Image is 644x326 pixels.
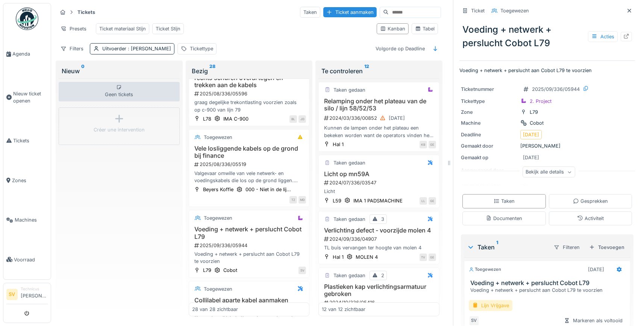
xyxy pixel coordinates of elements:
[461,142,633,149] div: [PERSON_NAME]
[333,254,344,261] div: Hal 1
[62,66,177,75] div: Nieuw
[323,179,436,186] div: 2024/07/336/03547
[322,244,436,251] div: TL buis vervangen ter hoogte van molen 4
[3,74,51,121] a: Nieuw ticket openen
[381,272,384,279] div: 2
[459,67,635,74] p: Voeding + netwerk + perslucht aan Cobot L79 te voorzien
[470,287,627,294] div: Voeding + netwerk + perslucht aan Cobot L79 te voorzien
[223,267,237,274] div: Cobot
[245,186,291,193] div: 000 - Niet in de lij...
[299,115,306,123] div: JD
[190,45,213,52] div: Tickettype
[380,25,405,32] div: Kanban
[6,289,18,300] li: SV
[192,226,306,240] h3: Voeding + netwerk + perslucht Cobot L79
[486,215,522,222] div: Documenten
[15,216,48,223] span: Machines
[429,141,436,148] div: GE
[550,242,583,253] div: Filteren
[194,242,306,249] div: 2025/09/336/05944
[323,299,436,306] div: 2024/10/336/05416
[209,66,215,75] sup: 28
[94,126,145,133] div: Créer une intervention
[469,315,479,326] div: SV
[192,297,306,304] h3: Collilabel aparte kabel aanmaken
[192,99,306,113] div: graag degelijke trekontlasting voorzien zoals op c-900 van lijn 79
[461,154,517,161] div: Gemaakt op
[3,160,51,200] a: Zones
[57,23,90,34] div: Presets
[588,266,604,273] div: [DATE]
[204,285,232,293] div: Toegewezen
[471,7,485,14] div: Ticket
[12,50,48,57] span: Agenda
[389,115,405,122] div: [DATE]
[321,66,436,75] div: Te controleren
[192,251,306,265] div: Voeding + netwerk + perslucht aan Cobot L79 te voorzien
[588,31,618,42] div: Acties
[16,8,38,30] img: Badge_color-CXgf-gQk.svg
[333,216,365,223] div: Taken gedaan
[530,119,544,127] div: Cobot
[192,66,307,75] div: Bezig
[3,121,51,161] a: Tickets
[461,98,517,105] div: Tickettype
[6,286,48,304] a: SV Technicus[PERSON_NAME]
[420,254,427,261] div: TV
[381,216,384,223] div: 3
[470,279,627,287] h3: Voeding + netwerk + perslucht Cobot L79
[204,134,232,141] div: Toegewezen
[561,315,626,326] div: Markeren als voltooid
[523,167,575,178] div: Bekijk alle details
[203,186,233,193] div: Beyers Koffie
[333,197,341,204] div: L59
[203,115,211,122] div: L78
[3,240,51,280] a: Voorraad
[322,306,365,313] div: 12 van 12 zichtbaar
[299,196,306,204] div: MD
[530,109,538,116] div: L79
[156,25,180,32] div: Ticket Stijn
[333,86,365,94] div: Taken gedaan
[530,98,552,105] div: 2. Project
[204,214,232,222] div: Toegewezen
[192,145,306,159] h3: Vele losliggende kabels op de grond bij finance
[21,286,48,302] li: [PERSON_NAME]
[523,131,539,138] div: [DATE]
[333,272,365,279] div: Taken gedaan
[322,171,436,178] h3: Licht op mn59A
[59,82,180,101] div: Geen tickets
[353,197,403,204] div: IMA 1 PADSMACHINE
[192,306,238,313] div: 28 van 28 zichtbaar
[99,25,146,32] div: Ticket materiaal Stijn
[299,267,306,274] div: SV
[322,98,436,112] h3: Relamping onder het plateau van de silo / lijn 58/52/53
[322,124,436,139] div: Kunnen de lampen onder het plateau een bekeken worden want de operators vinden het wel wat te wei...
[192,170,306,184] div: Valgevaar omwille van vele netwerk- en voedingskabels die los op de grond liggen. Graag grijze pl...
[500,7,529,14] div: Toegewezen
[420,141,427,148] div: KB
[494,198,515,205] div: Taken
[323,235,436,243] div: 2024/09/336/04907
[586,242,627,252] div: Toevoegen
[364,66,369,75] sup: 12
[469,300,512,311] div: Lijn Vrijgave
[461,142,517,149] div: Gemaakt door
[461,131,517,138] div: Deadline
[573,198,608,205] div: Gesprekken
[13,137,48,144] span: Tickets
[469,266,501,273] div: Toegewezen
[356,254,378,261] div: MOLEN 4
[13,90,48,104] span: Nieuw ticket openen
[203,267,211,274] div: L79
[14,256,48,263] span: Voorraad
[322,283,436,297] h3: Plastieken kap verlichtingsarmatuur gebroken
[323,7,377,17] div: Ticket aanmaken
[333,159,365,166] div: Taken gedaan
[300,7,320,18] div: Taken
[194,161,306,168] div: 2025/08/336/05519
[223,115,249,122] div: IMA C-900
[461,119,517,127] div: Machine
[415,25,435,32] div: Tabel
[3,34,51,74] a: Agenda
